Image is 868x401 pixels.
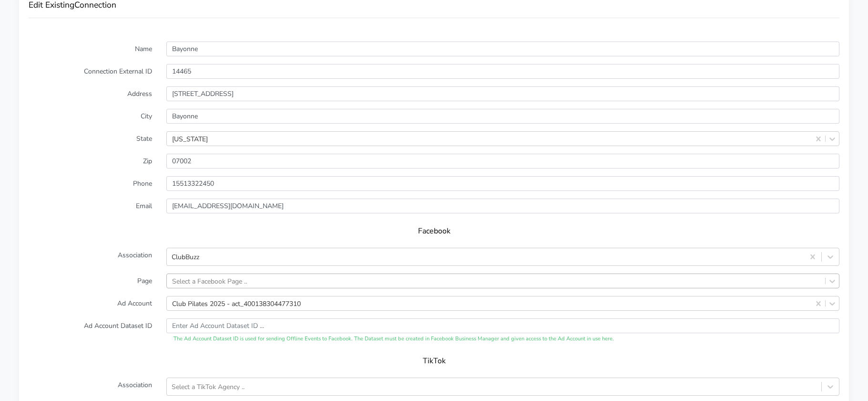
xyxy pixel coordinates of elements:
div: Club Pilates 2025 - act_400138304477310 [172,298,301,308]
label: Connection External ID [21,64,159,79]
label: Email [21,199,159,213]
input: Enter Name ... [166,42,839,56]
label: Ad Account Dataset ID [21,318,159,343]
label: City [21,109,159,124]
input: Enter phone ... [166,176,839,191]
label: Ad Account [21,296,159,311]
input: Enter Zip .. [166,154,839,169]
input: Enter Email ... [166,199,839,213]
label: Phone [21,176,159,191]
label: Zip [21,154,159,169]
label: Association [21,248,159,266]
label: Page [21,274,159,288]
label: Address [21,86,159,101]
label: State [21,131,159,146]
label: Name [21,42,159,56]
h5: TikTok [38,357,830,366]
input: Enter Ad Account Dataset ID ... [166,318,839,333]
input: Enter the external ID .. [166,64,839,79]
input: Enter the City .. [166,109,839,124]
label: Association [21,378,159,396]
div: Select a TikTok Agency .. [172,382,245,392]
input: Enter Address .. [166,86,839,101]
h5: Facebook [38,227,830,236]
div: The Ad Account Dataset ID is used for sending Offline Events to Facebook. The Dataset must be cre... [166,335,839,343]
div: Select a Facebook Page .. [172,276,247,286]
div: ClubBuzz [172,252,199,262]
div: [US_STATE] [172,134,208,144]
